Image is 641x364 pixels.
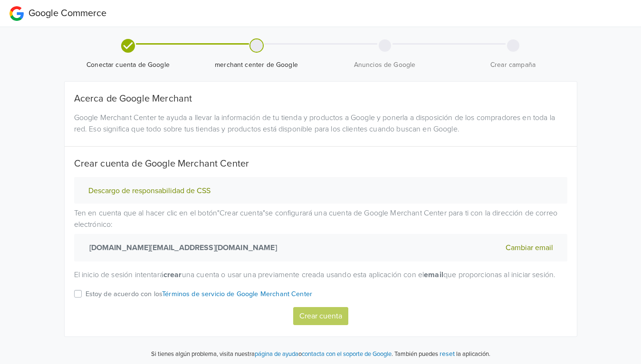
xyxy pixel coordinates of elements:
[440,348,455,359] button: reset
[86,242,277,253] strong: [DOMAIN_NAME][EMAIL_ADDRESS][DOMAIN_NAME]
[325,60,445,70] span: Anuncios de Google
[302,350,392,358] a: contacta con el soporte de Google
[29,8,106,19] span: Google Commerce
[196,60,317,70] span: merchant center de Google
[74,93,567,104] h5: Acerca de Google Merchant
[74,207,567,261] p: Ten en cuenta que al hacer clic en el botón " Crear cuenta " se configurará una cuenta de Google ...
[67,112,574,135] div: Google Merchant Center te ayuda a llevar la información de tu tienda y productos a Google y poner...
[393,348,490,359] p: También puedes la aplicación.
[255,350,298,358] a: página de ayuda
[86,186,213,196] button: Descargo de responsabilidad de CSS
[163,270,182,280] strong: crear
[503,242,556,254] button: Cambiar email
[74,158,567,169] h5: Crear cuenta de Google Merchant Center
[151,350,393,359] p: Si tienes algún problema, visita nuestra o .
[86,289,313,299] p: Estoy de acuerdo con los
[453,60,574,70] span: Crear campaña
[424,270,443,280] strong: email
[74,269,567,280] p: El inicio de sesión intentará una cuenta o usar una previamente creada usando esta aplicación con...
[68,60,189,70] span: Conectar cuenta de Google
[162,290,312,298] a: Términos de servicio de Google Merchant Center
